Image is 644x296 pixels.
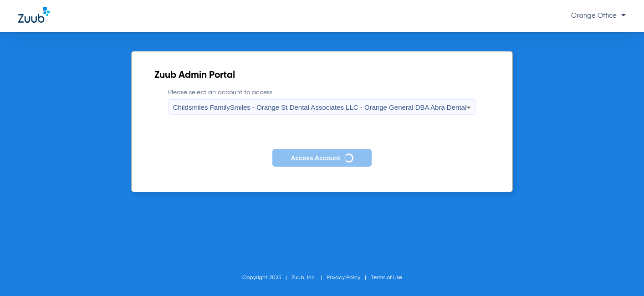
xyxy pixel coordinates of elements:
[168,88,476,115] label: Please select an account to access
[598,252,644,296] iframe: Chat Widget
[371,275,402,281] a: Terms of Use
[571,12,626,19] span: Orange Office
[291,154,340,162] span: Access Account
[18,7,50,23] img: Zuub Logo
[154,71,490,80] h2: Zuub Admin Portal
[291,273,327,282] li: Zuub, Inc.
[272,149,371,167] button: Access Account
[327,275,360,281] a: Privacy Policy
[173,103,466,111] span: Childsmiles FamilySmiles - Orange St Dental Associates LLC - Orange General DBA Abra Dental
[242,273,291,282] li: Copyright 2025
